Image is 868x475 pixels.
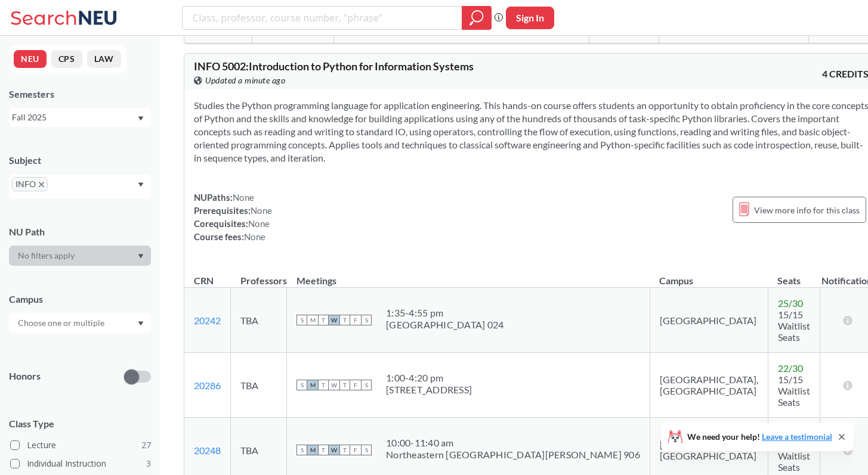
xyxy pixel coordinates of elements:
[244,231,265,242] span: None
[141,439,151,452] span: 27
[350,315,361,325] span: F
[307,315,318,325] span: M
[361,445,372,455] span: S
[296,315,307,325] span: S
[9,293,151,306] div: Campus
[12,316,112,330] input: Choose one or multiple
[329,380,339,390] span: W
[778,374,810,408] span: 15/15 Waitlist Seats
[12,177,48,191] span: INFOX to remove pill
[9,225,151,238] div: NU Path
[231,262,287,288] th: Professors
[361,315,372,325] span: S
[10,437,151,453] label: Lecture
[39,182,44,187] svg: X to remove pill
[506,7,554,29] button: Sign In
[194,274,214,287] div: CRN
[9,88,151,101] div: Semesters
[386,372,472,384] div: 1:00 - 4:20 pm
[138,321,144,326] svg: Dropdown arrow
[307,380,318,390] span: M
[138,116,144,121] svg: Dropdown arrow
[12,111,137,124] div: Fall 2025
[386,307,503,319] div: 1:35 - 4:55 pm
[386,437,640,449] div: 10:00 - 11:40 am
[778,297,803,309] span: 25 / 30
[307,445,318,455] span: M
[768,262,820,288] th: Seats
[146,457,151,470] span: 3
[194,60,474,73] span: INFO 5002 : Introduction to Python for Information Systems
[138,254,144,259] svg: Dropdown arrow
[9,370,41,383] p: Honors
[194,445,221,456] a: 20248
[194,191,272,243] div: NUPaths: Prerequisites: Corequisites: Course fees:
[9,154,151,167] div: Subject
[339,380,350,390] span: T
[231,288,287,353] td: TBA
[462,6,492,30] div: magnifying glass
[87,50,121,68] button: LAW
[194,380,221,391] a: 20286
[231,353,287,418] td: TBA
[469,10,484,26] svg: magnifying glass
[361,380,372,390] span: S
[51,50,82,68] button: CPS
[10,456,151,471] label: Individual Instruction
[350,380,361,390] span: F
[762,431,832,442] a: Leave a testimonial
[778,309,810,343] span: 15/15 Waitlist Seats
[386,384,472,396] div: [STREET_ADDRESS]
[318,380,329,390] span: T
[233,192,254,203] span: None
[339,315,350,325] span: T
[339,445,350,455] span: T
[9,417,151,430] span: Class Type
[194,315,221,326] a: 20242
[329,445,339,455] span: W
[386,449,640,461] div: Northeastern [GEOGRAPHIC_DATA][PERSON_NAME] 906
[296,445,307,455] span: S
[191,8,453,28] input: Class, professor, course number, "phrase"
[329,315,339,325] span: W
[778,362,803,374] span: 22 / 30
[318,445,329,455] span: T
[386,319,503,331] div: [GEOGRAPHIC_DATA] 024
[251,205,272,216] span: None
[296,380,307,390] span: S
[650,288,768,353] td: [GEOGRAPHIC_DATA]
[318,315,329,325] span: T
[287,262,650,288] th: Meetings
[350,445,361,455] span: F
[9,174,151,198] div: INFOX to remove pillDropdown arrow
[650,353,768,418] td: [GEOGRAPHIC_DATA], [GEOGRAPHIC_DATA]
[687,433,832,441] span: We need your help!
[14,50,47,68] button: NEU
[205,74,285,87] span: Updated a minute ago
[9,313,151,333] div: Dropdown arrow
[248,218,270,229] span: None
[754,203,860,218] span: View more info for this class
[138,182,144,187] svg: Dropdown arrow
[778,439,810,473] span: 15/15 Waitlist Seats
[650,262,768,288] th: Campus
[9,108,151,127] div: Fall 2025Dropdown arrow
[9,246,151,266] div: Dropdown arrow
